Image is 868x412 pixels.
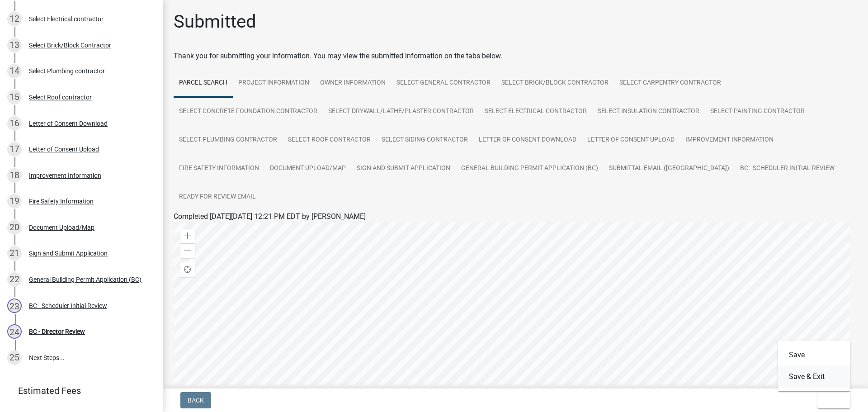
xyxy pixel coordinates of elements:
h1: Submitted [174,11,256,33]
div: Fire Safety Information [29,198,94,204]
a: Select Concrete Foundation contractor [174,97,323,126]
a: Select Electrical contractor [479,97,592,126]
a: Select Roof contractor [283,126,376,155]
a: Parcel search [174,69,233,98]
button: Exit [817,392,850,408]
button: Save & Exit [778,366,850,388]
div: Select Electrical contractor [29,16,104,22]
div: 23 [7,298,22,313]
div: Select Brick/Block Contractor [29,42,111,48]
a: Submittal Email ([GEOGRAPHIC_DATA]) [604,154,735,183]
a: Project Information [233,69,315,98]
div: 16 [7,116,22,131]
div: Letter of Consent Upload [29,146,99,152]
a: Select General Contractor [391,69,496,98]
div: 25 [7,350,22,365]
a: Document Upload/Map [264,154,351,183]
div: BC - Director Review [29,328,85,335]
a: Select Insulation contractor [592,97,705,126]
a: Select Siding contractor [376,126,473,155]
span: Completed [DATE][DATE] 12:21 PM EDT by [PERSON_NAME] [174,212,366,221]
div: 22 [7,272,22,287]
div: Exit [778,341,850,391]
div: 20 [7,220,22,235]
div: 21 [7,246,22,260]
div: 19 [7,194,22,208]
a: Estimated Fees [7,382,148,400]
div: General Building Permit Application (BC) [29,276,142,283]
div: BC - Scheduler Initial Review [29,303,107,309]
a: Select Carpentry contractor [614,69,726,98]
a: Letter of Consent Download [473,126,582,155]
a: General Building Permit Application (BC) [456,154,604,183]
div: 14 [7,64,22,78]
a: Ready for Review Email [174,183,261,212]
div: 17 [7,142,22,156]
div: Document Upload/Map [29,224,94,231]
a: Fire Safety Information [174,154,264,183]
div: 13 [7,38,22,52]
div: Improvement Information [29,172,101,179]
div: Zoom in [180,229,195,243]
span: Back [188,397,204,404]
a: BC - Scheduler Initial Review [735,154,840,183]
a: Improvement Information [680,126,779,155]
button: Save [778,344,850,366]
div: Sign and Submit Application [29,250,108,256]
a: Letter of Consent Upload [582,126,680,155]
div: 24 [7,324,22,339]
a: Sign and Submit Application [351,154,456,183]
div: 12 [7,12,22,26]
div: Thank you for submitting your information. You may view the submitted information on the tabs below. [174,51,857,62]
a: Select Brick/Block Contractor [496,69,614,98]
div: 18 [7,168,22,183]
span: Exit [825,397,838,404]
a: Owner Information [315,69,391,98]
a: Select Plumbing contractor [174,126,283,155]
div: Select Roof contractor [29,94,92,100]
a: Select Drywall/Lathe/Plaster contractor [323,97,479,126]
div: Select Plumbing contractor [29,68,105,74]
button: Back [180,392,211,408]
div: Letter of Consent Download [29,120,108,127]
div: 15 [7,90,22,104]
div: Zoom out [180,243,195,258]
a: Select Painting contractor [705,97,810,126]
div: Find my location [180,262,195,277]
